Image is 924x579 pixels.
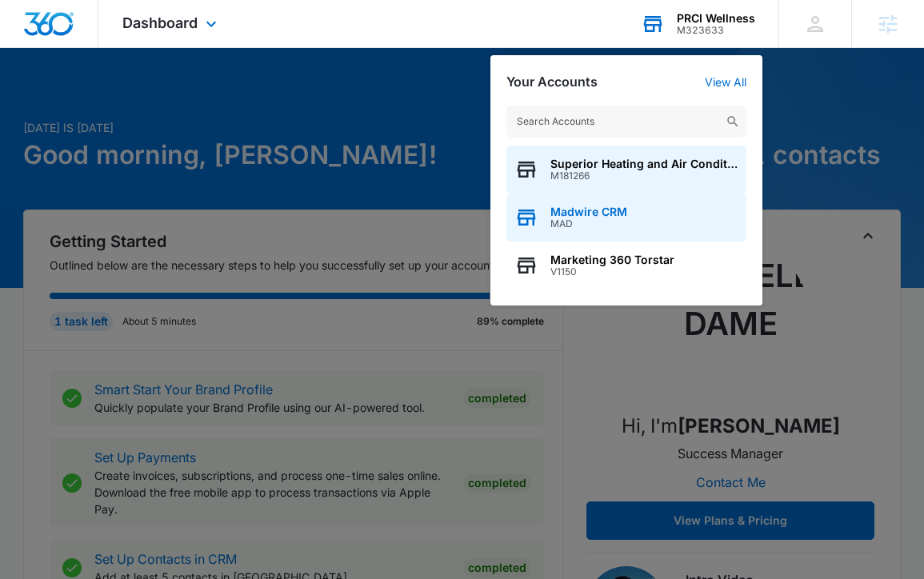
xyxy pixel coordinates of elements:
[550,206,627,218] span: Madwire CRM
[506,242,746,289] button: Marketing 360 TorstarV1150
[550,254,674,266] span: Marketing 360 Torstar
[506,194,746,242] button: Madwire CRMMAD
[506,146,746,194] button: Superior Heating and Air ConditioningM181266
[506,74,598,90] h2: Your Accounts
[506,106,746,138] input: Search Accounts
[677,25,755,36] div: account id
[550,266,674,278] span: V1150
[550,158,738,170] span: Superior Heating and Air Conditioning
[122,14,198,31] span: Dashboard
[550,218,627,230] span: MAD
[550,170,738,182] span: M181266
[677,12,755,25] div: account name
[705,75,746,89] a: View All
